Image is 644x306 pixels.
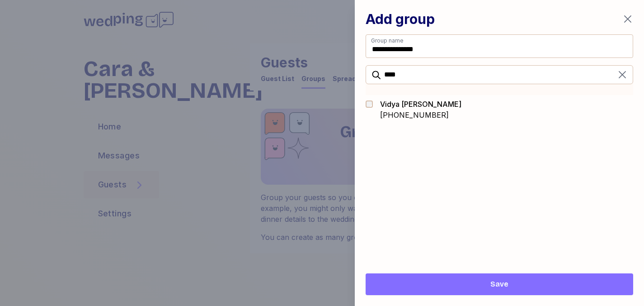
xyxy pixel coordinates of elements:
div: [PHONE_NUMBER] [380,110,461,120]
span: Save [490,279,508,290]
input: Group name [366,34,633,58]
h1: Add group [366,11,435,27]
div: Vidya [PERSON_NAME] [380,99,461,110]
button: Save [366,273,633,295]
